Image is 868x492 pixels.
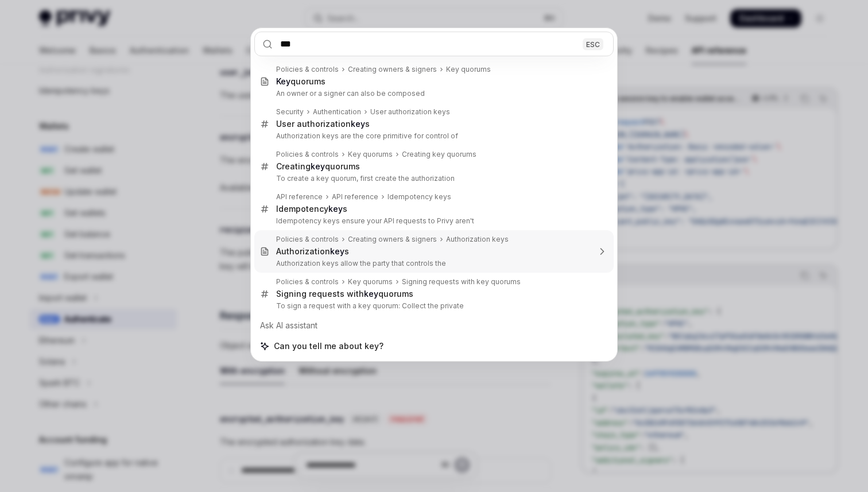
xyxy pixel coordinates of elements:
div: Idempotency s [276,204,347,214]
p: Idempotency keys ensure your API requests to Privy aren't [276,216,590,226]
div: Ask AI assistant [254,315,614,336]
p: Authorization keys allow the party that controls the [276,259,590,268]
div: Authorization s [276,246,349,257]
b: key [351,119,365,129]
div: Creating owners & signers [348,65,437,74]
p: To sign a request with a key quorum: Collect the private [276,301,590,311]
div: Policies & controls [276,150,339,159]
div: Creating quorums [276,161,360,172]
b: key [328,204,343,214]
span: Can you tell me about key? [274,340,383,352]
p: Authorization keys are the core primitive for control of [276,131,590,141]
div: API reference [332,192,378,202]
div: ESC [583,38,603,50]
div: Signing requests with quorums [276,289,413,299]
b: key [330,246,344,256]
div: User authorization s [276,119,370,129]
div: User authorization keys [370,107,450,117]
div: Security [276,107,304,117]
b: key [311,161,325,171]
div: quorums [276,76,325,87]
div: Authentication [313,107,361,117]
div: Idempotency keys [387,192,451,202]
p: An owner or a signer can also be composed [276,89,590,98]
b: Key [276,76,290,86]
div: Policies & controls [276,235,339,244]
div: Creating owners & signers [348,235,437,244]
div: Key quorums [348,150,393,159]
div: Signing requests with key quorums [402,277,521,286]
div: Authorization keys [446,235,509,244]
div: Policies & controls [276,277,339,286]
p: To create a key quorum, first create the authorization [276,174,590,183]
b: key [364,289,378,299]
div: Policies & controls [276,65,339,74]
div: Key quorums [446,65,491,74]
div: API reference [276,192,323,202]
div: Key quorums [348,277,393,286]
div: Creating key quorums [402,150,476,159]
